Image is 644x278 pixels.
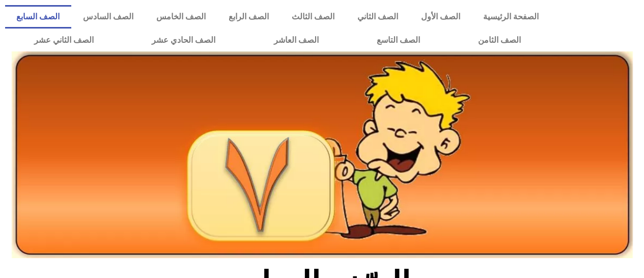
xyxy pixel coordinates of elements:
a: الصف السادس [71,5,145,29]
a: الصف السابع [5,5,71,29]
a: الصف الرابع [217,5,280,29]
a: الصف الحادي عشر [123,29,244,52]
a: الصف الخامس [145,5,217,29]
a: الصف العاشر [245,29,348,52]
a: الصف التاسع [348,29,449,52]
a: الصف الثالث [280,5,346,29]
a: الصفحة الرئيسية [471,5,550,29]
a: الصف الثاني [346,5,409,29]
a: الصف الأول [409,5,471,29]
a: الصف الثامن [449,29,550,52]
a: الصف الثاني عشر [5,29,123,52]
